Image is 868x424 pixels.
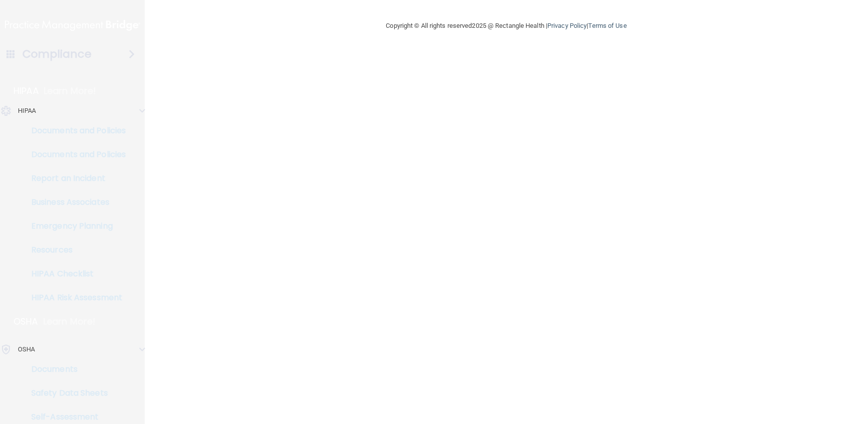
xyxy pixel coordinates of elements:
p: OSHA [18,343,35,355]
p: Learn More! [44,85,96,97]
p: HIPAA [13,85,39,97]
p: Documents and Policies [6,150,142,160]
a: Privacy Policy [547,22,587,29]
h4: Compliance [22,47,91,61]
a: Terms of Use [588,22,626,29]
p: HIPAA Checklist [6,269,142,279]
p: Documents and Policies [6,126,142,136]
p: Self-Assessment [6,412,142,422]
p: HIPAA [18,105,36,117]
p: OSHA [13,316,38,328]
p: Learn More! [43,316,96,328]
img: PMB logo [5,15,140,35]
p: Emergency Planning [6,221,142,231]
p: HIPAA Risk Assessment [6,293,142,303]
p: Safety Data Sheets [6,388,142,398]
p: Report an Incident [6,173,142,183]
p: Business Associates [6,197,142,207]
p: Resources [6,245,142,255]
p: Documents [6,364,142,374]
div: Copyright © All rights reserved 2025 @ Rectangle Health | | [325,10,688,42]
